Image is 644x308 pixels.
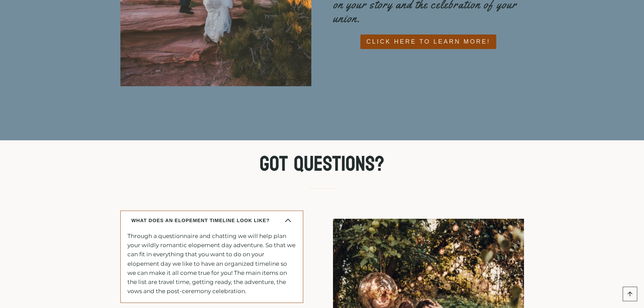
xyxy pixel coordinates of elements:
div: WHAT DOES AN ELOPEMENT TIMELINE LOOK LIKE? [120,230,303,303]
button: WHAT DOES AN ELOPEMENT TIMELINE LOOK LIKE? [120,211,303,230]
h1: Got Questions? [120,151,524,177]
a: CLICK HERE TO LEARN MORE! [360,34,496,49]
span: CLICK HERE TO LEARN MORE! [366,37,490,47]
a: Scroll to top [623,287,637,301]
p: Through a questionnaire and chatting we will help plan your wildly romantic elopement day adventu... [127,232,296,296]
span: WHAT DOES AN ELOPEMENT TIMELINE LOOK LIKE? [132,216,270,224]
